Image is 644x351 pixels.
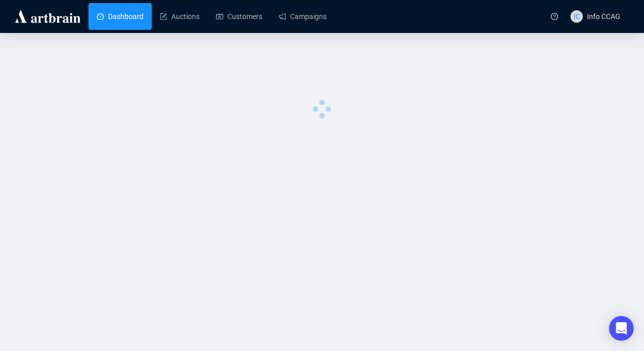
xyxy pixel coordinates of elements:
a: Auctions [160,3,200,30]
a: Customers [216,3,262,30]
span: Info CCAG [587,12,620,21]
img: logo [13,8,82,25]
span: question-circle [551,13,558,20]
a: Dashboard [97,3,144,30]
div: Open Intercom Messenger [609,316,634,341]
a: Campaigns [279,3,327,30]
span: IC [574,11,580,22]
